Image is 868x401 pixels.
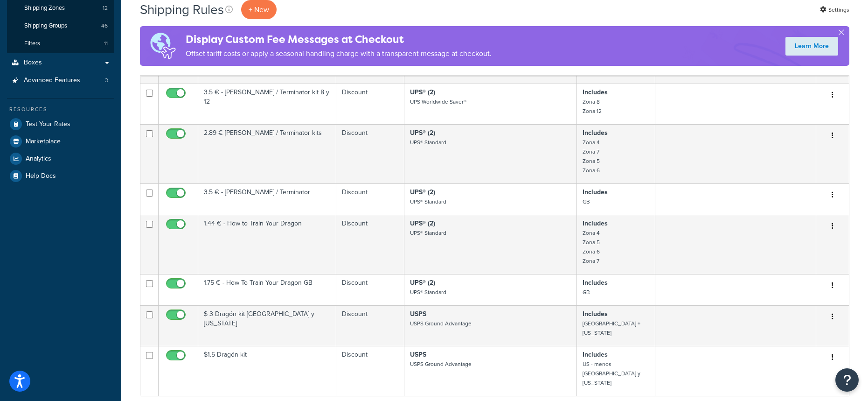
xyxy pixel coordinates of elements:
small: USPS Ground Advantage [410,319,472,328]
td: Discount [336,84,404,124]
h4: Display Custom Fee Messages at Checkout [186,32,492,47]
a: Test Your Rates [7,116,114,133]
p: Offset tariff costs or apply a seasonal handling charge with a transparent message at checkout. [186,47,492,60]
a: Settings [820,3,849,16]
a: Boxes [7,54,114,71]
small: [GEOGRAPHIC_DATA] + [US_STATE] [583,319,640,337]
small: UPS® Standard [410,197,446,206]
button: Open Resource Center [835,368,859,392]
span: 46 [101,22,108,30]
strong: Includes [583,187,608,197]
td: Discount [336,274,404,305]
td: $ 3 Dragón kit [GEOGRAPHIC_DATA] y [US_STATE] [198,305,336,346]
td: Discount [336,183,404,215]
a: Filters 11 [7,35,114,52]
a: Advanced Features 3 [7,72,114,89]
small: UPS® Standard [410,288,446,296]
strong: Includes [583,87,608,97]
small: UPS® Standard [410,138,446,147]
td: Discount [336,346,404,396]
small: Zona 4 Zona 5 Zona 6 Zona 7 [583,229,600,265]
h1: Shipping Rules [140,0,224,19]
small: US - menos [GEOGRAPHIC_DATA] y [US_STATE] [583,360,640,387]
small: UPS Worldwide Saver® [410,98,466,106]
strong: Includes [583,278,608,288]
small: GB [583,288,590,296]
small: UPS® Standard [410,229,446,237]
td: $1.5 Dragón kit [198,346,336,396]
strong: Includes [583,128,608,138]
span: Boxes [24,59,42,67]
td: Discount [336,215,404,274]
span: Filters [24,40,40,48]
small: GB [583,197,590,206]
span: 3 [105,77,108,84]
span: Marketplace [26,138,61,146]
strong: UPS® (2) [410,187,435,197]
span: Shipping Zones [24,4,65,12]
span: Shipping Groups [24,22,67,30]
a: Marketplace [7,133,114,150]
span: Advanced Features [24,77,80,84]
a: Analytics [7,150,114,167]
small: Zona 4 Zona 7 Zona 5 Zona 6 [583,138,600,175]
strong: USPS [410,350,426,359]
small: USPS Ground Advantage [410,360,472,368]
strong: Includes [583,309,608,319]
small: Zona 8 Zona 12 [583,98,602,115]
li: Filters [7,35,114,52]
strong: Includes [583,218,608,228]
td: Discount [336,305,404,346]
strong: UPS® (2) [410,218,435,228]
strong: UPS® (2) [410,87,435,97]
span: 12 [103,4,108,12]
strong: USPS [410,309,426,319]
strong: UPS® (2) [410,128,435,138]
div: Resources [7,106,114,113]
td: 3.5 € - [PERSON_NAME] / Terminator [198,183,336,215]
span: Help Docs [26,172,56,180]
li: Shipping Groups [7,17,114,35]
strong: Includes [583,350,608,359]
strong: UPS® (2) [410,278,435,288]
a: Learn More [785,37,838,56]
td: 1.44 € - How to Train Your Dragon [198,215,336,274]
span: 11 [104,40,108,48]
li: Advanced Features [7,72,114,89]
td: 3.5 € - [PERSON_NAME] / Terminator kit 8 y 12 [198,84,336,124]
td: Discount [336,124,404,183]
td: 2.89 € [PERSON_NAME] / Terminator kits [198,124,336,183]
span: Analytics [26,155,51,163]
a: Help Docs [7,168,114,184]
span: Test Your Rates [26,120,70,128]
td: 1.75 € - How To Train Your Dragon GB [198,274,336,305]
a: Shipping Groups 46 [7,17,114,35]
img: duties-banner-06bc72dcb5fe05cb3f9472aba00be2ae8eb53ab6f0d8bb03d382ba314ac3c341.png [140,26,186,66]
